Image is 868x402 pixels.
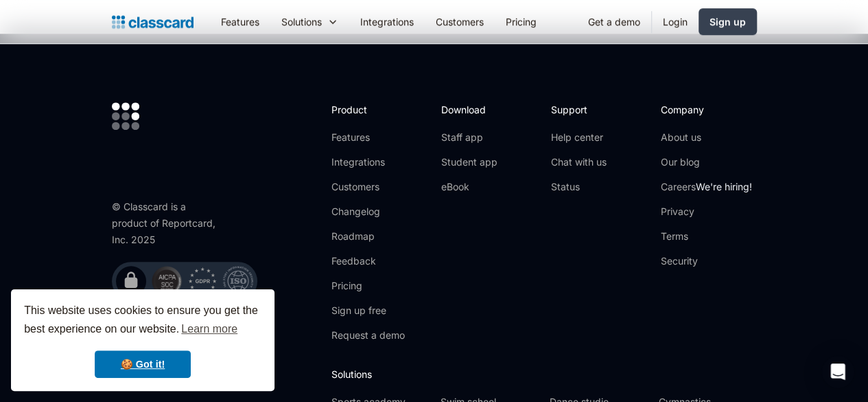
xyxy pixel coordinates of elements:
[551,180,607,194] a: Status
[441,180,497,194] a: eBook
[577,6,651,37] a: Get a demo
[95,350,191,378] a: dismiss cookie message
[425,6,495,37] a: Customers
[661,230,752,243] a: Terms
[661,254,752,268] a: Security
[661,155,752,169] a: Our blog
[11,289,274,391] div: cookieconsent
[696,181,752,192] span: We're hiring!
[281,14,322,29] div: Solutions
[331,230,405,243] a: Roadmap
[661,102,752,117] h2: Company
[441,155,497,169] a: Student app
[495,6,548,37] a: Pricing
[551,155,607,169] a: Chat with us
[699,8,757,35] a: Sign up
[709,14,746,29] div: Sign up
[821,355,854,388] div: Open Intercom Messenger
[551,131,607,144] a: Help center
[331,155,405,169] a: Integrations
[652,6,699,37] a: Login
[661,180,752,194] a: CareersWe're hiring!
[179,319,239,339] a: learn more about cookies
[331,102,405,117] h2: Product
[112,199,222,248] div: © Classcard is a product of Reportcard, Inc. 2025
[441,131,497,144] a: Staff app
[331,279,405,293] a: Pricing
[24,302,261,339] span: This website uses cookies to ensure you get the best experience on our website.
[331,131,405,144] a: Features
[331,180,405,194] a: Customers
[112,12,193,32] a: Logo
[331,254,405,268] a: Feedback
[331,328,405,342] a: Request a demo
[331,367,757,381] h2: Solutions
[551,102,607,117] h2: Support
[270,6,349,37] div: Solutions
[331,205,405,219] a: Changelog
[441,102,497,117] h2: Download
[331,304,405,317] a: Sign up free
[210,6,270,37] a: Features
[661,205,752,219] a: Privacy
[661,131,752,144] a: About us
[349,6,425,37] a: Integrations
